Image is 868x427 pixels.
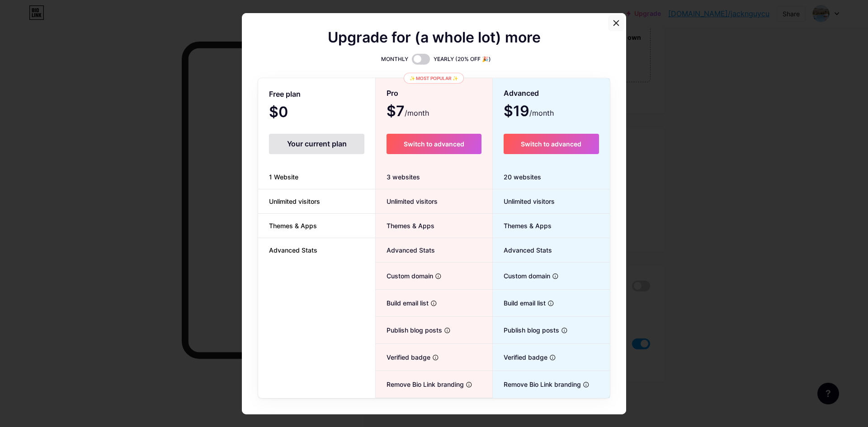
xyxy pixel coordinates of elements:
[504,85,539,101] span: Advanced
[493,165,610,189] div: 20 websites
[493,197,555,206] span: Unlimited visitors
[269,86,301,102] span: Free plan
[493,325,559,335] span: Publish blog posts
[376,271,433,281] span: Custom domain
[269,134,364,154] div: Your current plan
[258,172,309,182] span: 1 Website
[258,245,328,255] span: Advanced Stats
[493,352,547,362] span: Verified badge
[387,106,429,118] span: $7
[504,134,599,154] button: Switch to advanced
[376,165,492,189] div: 3 websites
[376,221,434,230] span: Themes & Apps
[376,197,438,206] span: Unlimited visitors
[405,108,429,118] span: /month
[504,106,554,118] span: $19
[387,85,398,101] span: Pro
[493,380,581,389] span: Remove Bio Link branding
[258,197,331,206] span: Unlimited visitors
[493,245,552,255] span: Advanced Stats
[493,298,546,308] span: Build email list
[328,32,541,43] span: Upgrade for (a whole lot) more
[493,271,550,281] span: Custom domain
[269,107,312,119] span: $0
[376,298,429,308] span: Build email list
[387,134,481,154] button: Switch to advanced
[376,352,430,362] span: Verified badge
[404,73,464,84] div: ✨ Most popular ✨
[434,55,491,64] span: YEARLY (20% OFF 🎉)
[258,221,328,230] span: Themes & Apps
[404,140,464,148] span: Switch to advanced
[376,380,464,389] span: Remove Bio Link branding
[381,55,408,64] span: MONTHLY
[376,245,435,255] span: Advanced Stats
[376,325,442,335] span: Publish blog posts
[493,221,552,230] span: Themes & Apps
[521,140,581,148] span: Switch to advanced
[529,108,554,118] span: /month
